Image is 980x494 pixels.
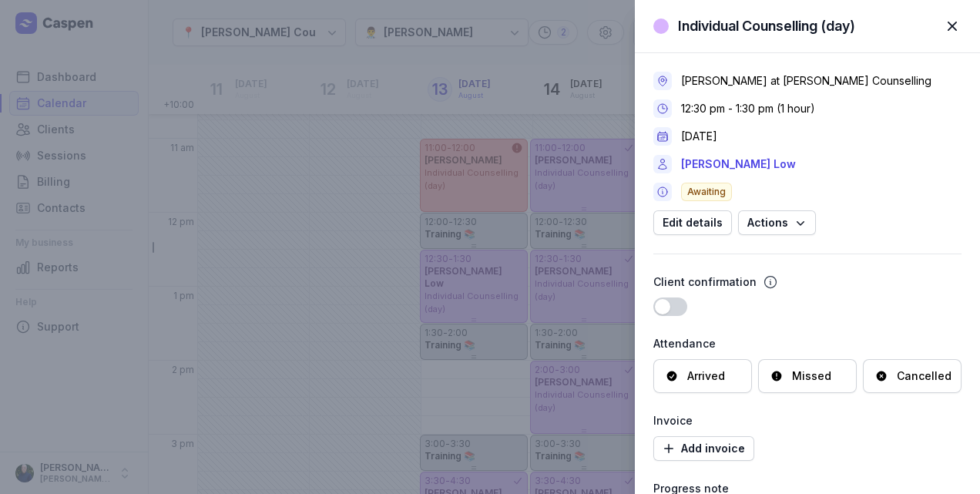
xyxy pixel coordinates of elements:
[678,17,855,35] div: Individual Counselling (day)
[681,73,931,89] div: [PERSON_NAME] at [PERSON_NAME] Counselling
[653,273,757,291] div: Client confirmation
[687,368,725,384] div: Arrived
[747,213,807,232] span: Actions
[792,368,831,384] div: Missed
[663,213,723,232] span: Edit details
[653,334,962,353] div: Attendance
[653,210,732,235] button: Edit details
[681,155,796,173] a: [PERSON_NAME] Low
[653,412,962,430] div: Invoice
[663,439,745,458] span: Add invoice
[738,210,816,235] button: Actions
[681,183,732,201] span: Awaiting
[681,101,815,116] div: 12:30 pm - 1:30 pm (1 hour)
[681,129,717,144] div: [DATE]
[897,368,951,384] div: Cancelled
